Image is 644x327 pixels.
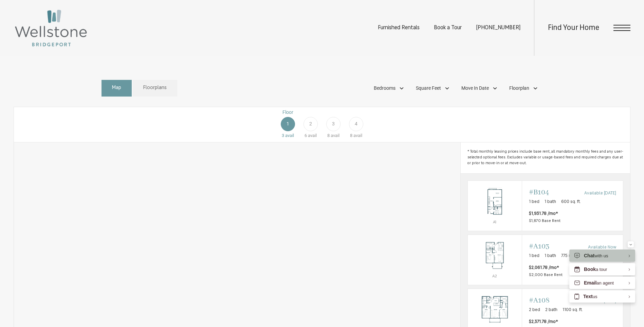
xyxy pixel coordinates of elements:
[588,244,616,251] span: Available Now
[529,188,549,197] span: #B104
[529,210,558,217] span: $1,931.78 /mo*
[374,85,395,92] span: Bedrooms
[529,253,539,259] span: 1 bed
[327,133,330,138] span: 8
[613,25,630,31] button: Open Menu
[561,253,579,259] span: 775 sq. ft.
[493,220,496,224] span: A1
[305,133,307,138] span: 6
[345,109,368,139] a: Floor 4
[416,85,441,92] span: Square Feet
[548,24,599,32] a: Find Your Home
[545,253,556,259] span: 1 bath
[561,199,581,205] span: 600 sq. ft.
[529,273,563,277] span: $2,000 Base Rent
[143,84,167,92] span: Floorplans
[434,25,462,31] a: Book a Tour
[563,307,583,313] span: 1100 sq. ft.
[350,133,352,138] span: 8
[584,190,616,197] span: Available [DATE]
[299,109,322,139] a: Floor 2
[378,25,420,31] a: Furnished Rentals
[476,25,520,31] a: Call Us at (253) 642-8681
[492,274,497,278] span: A2
[529,319,558,325] span: $2,371.78 /mo*
[545,307,557,313] span: 2 bath
[112,84,121,92] span: Map
[468,239,522,273] img: #A103 - 1 bedroom floorplan layout with 1 bathroom and 775 square feet
[322,109,345,139] a: Floor 3
[529,199,539,205] span: 1 bed
[355,120,357,127] span: 4
[332,120,335,127] span: 3
[467,180,623,231] a: View #B104
[476,25,520,31] span: [PHONE_NUMBER]
[461,85,489,92] span: Move In Date
[545,199,556,205] span: 1 bath
[331,133,339,138] span: avail
[468,293,522,327] img: #A108 - 2 bedroom floorplan layout with 2 bathrooms and 1100 square feet
[353,133,362,138] span: avail
[309,120,312,127] span: 2
[529,242,549,251] span: #A103
[529,219,560,223] span: $1,870 Base Rent
[509,85,529,92] span: Floorplan
[529,296,550,305] span: #A108
[468,185,522,219] img: #B104 - 1 bedroom floorplan layout with 1 bathroom and 600 square feet
[14,8,88,48] img: Wellstone
[529,264,559,271] span: $2,061.78 /mo*
[308,133,317,138] span: avail
[467,235,623,285] a: View #A103
[529,307,540,313] span: 2 bed
[467,149,623,166] span: * Total monthly leasing prices include base rent, all mandatory monthly fees and any user-selecte...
